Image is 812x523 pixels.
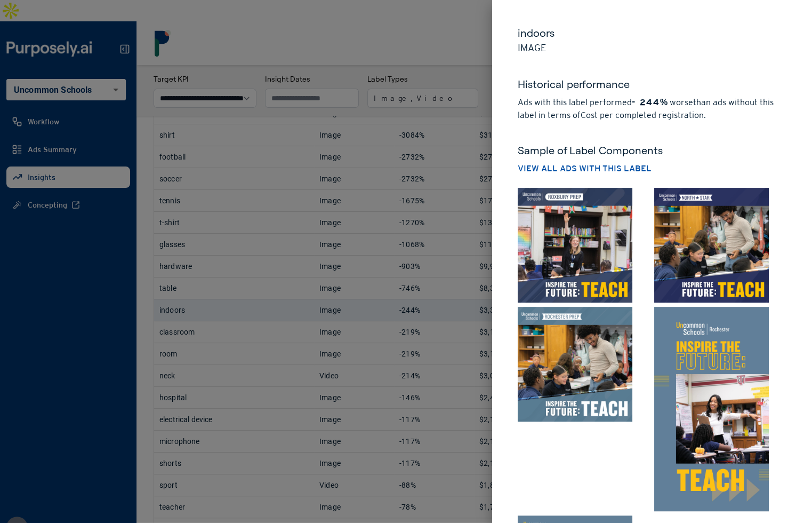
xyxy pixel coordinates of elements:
img: img0ef24338fa4c4bbbbf6519a22e1929b9 [654,188,769,303]
p: Ads with this label performed worse than ads without this label in terms of Cost per completed re... [518,96,786,122]
img: img6b0497985b0fe526d7a350fe8a186bd8 [518,307,632,422]
p: Image [518,41,786,56]
img: imge851e5f395b8bb9cbedad5e675b42adb [518,188,632,303]
strong: -244% [632,97,668,107]
h5: Sample of Label Components [518,143,786,158]
h5: Historical performance [518,77,786,96]
h5: indoors [518,26,786,41]
button: View all ads with this label [518,162,652,175]
img: img557746b2cb1ad0389016e7ff54210e55 [654,307,769,511]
